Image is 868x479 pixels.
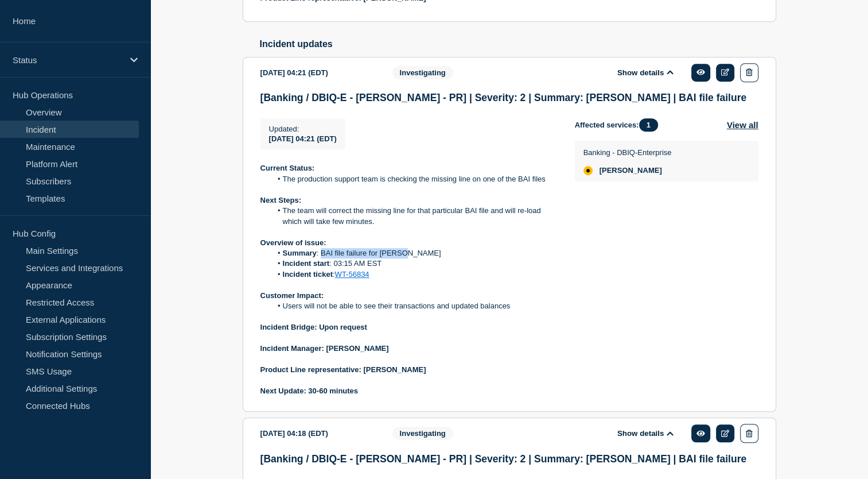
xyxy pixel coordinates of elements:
[271,248,556,258] li: : BAI file failure for [PERSON_NAME]
[614,428,677,438] button: Show details
[260,365,426,374] strong: Product Line representative: [PERSON_NAME]
[13,55,123,65] p: Status
[614,68,677,78] button: Show details
[283,270,333,279] strong: Incident ticket
[260,323,367,331] strong: Incident Bridge: Upon request
[260,387,359,395] strong: Next Update: 30-60 minutes
[392,66,453,79] span: Investigating
[260,92,758,104] h3: [Banking / DBIQ-E - [PERSON_NAME] - PR] | Severity: 2 | Summary: [PERSON_NAME] | BAI file failure
[271,301,556,311] li: Users will not be able to see their transactions and updated balances
[260,238,326,247] strong: Overview of issue:
[260,424,375,443] div: [DATE] 04:18 (EDT)
[727,118,758,132] button: View all
[271,269,556,280] li: :
[260,196,302,204] strong: Next Steps:
[271,174,556,184] li: The production support team is checking the missing line on one of the BAI files
[260,291,324,300] strong: Customer Impact:
[639,118,658,132] span: 1
[583,166,593,175] div: affected
[260,344,389,353] strong: Incident Manager: [PERSON_NAME]
[392,427,453,440] span: Investigating
[271,206,556,227] li: The team will correct the missing line for that particular BAI file and will re-load which will t...
[260,164,315,172] strong: Current Status:
[269,134,337,143] span: [DATE] 04:21 (EDT)
[271,258,556,269] li: : 03:15 AM EST
[260,63,375,82] div: [DATE] 04:21 (EDT)
[260,39,776,49] h2: Incident updates
[269,125,337,133] p: Updated :
[583,148,672,157] p: Banking - DBIQ-Enterprise
[260,453,758,465] h3: [Banking / DBIQ-E - [PERSON_NAME] - PR] | Severity: 2 | Summary: [PERSON_NAME] | BAI file failure
[600,166,662,175] span: [PERSON_NAME]
[283,249,317,257] strong: Summary
[575,118,664,132] span: Affected services:
[335,270,369,279] a: WT-56834
[283,259,330,268] strong: Incident start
